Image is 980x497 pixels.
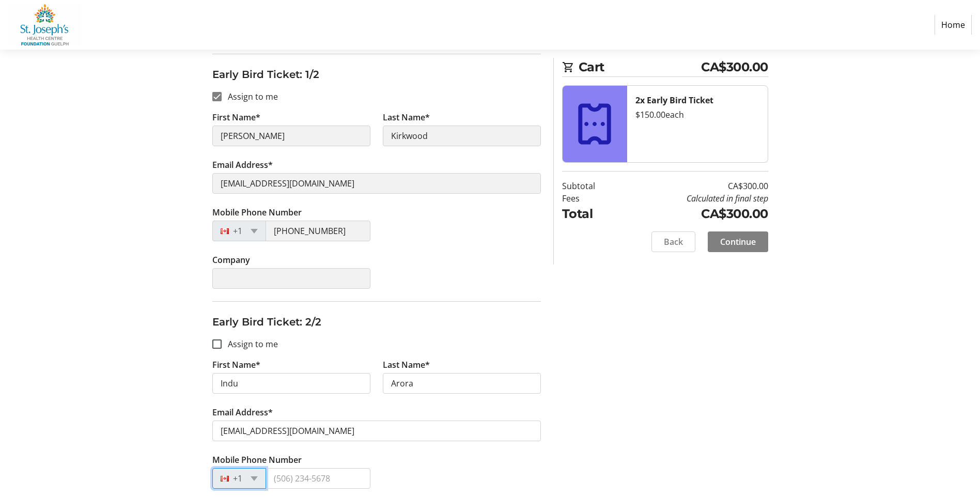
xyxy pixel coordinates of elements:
[212,314,541,330] h3: Early Bird Ticket: 2/2
[935,15,972,35] a: Home
[562,205,621,223] td: Total
[212,67,541,82] h3: Early Bird Ticket: 1/2
[212,359,260,371] label: First Name*
[701,58,768,76] span: CA$300.00
[621,205,768,223] td: CA$300.00
[651,231,695,252] button: Back
[266,468,370,489] input: (506) 234-5678
[621,180,768,192] td: CA$300.00
[562,180,621,192] td: Subtotal
[621,192,768,205] td: Calculated in final step
[579,58,702,76] span: Cart
[212,254,250,266] label: Company
[212,406,273,418] label: Email Address*
[383,359,430,371] label: Last Name*
[222,90,278,103] label: Assign to me
[720,236,756,248] span: Continue
[635,95,713,106] strong: 2x Early Bird Ticket
[212,206,302,219] label: Mobile Phone Number
[664,236,683,248] span: Back
[212,159,273,171] label: Email Address*
[383,111,430,123] label: Last Name*
[212,111,260,123] label: First Name*
[8,4,82,45] img: St. Joseph's Health Centre Foundation Guelph's Logo
[708,231,768,252] button: Continue
[266,221,370,241] input: (506) 234-5678
[212,454,302,466] label: Mobile Phone Number
[635,108,759,121] div: $150.00 each
[222,338,278,350] label: Assign to me
[562,192,621,205] td: Fees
